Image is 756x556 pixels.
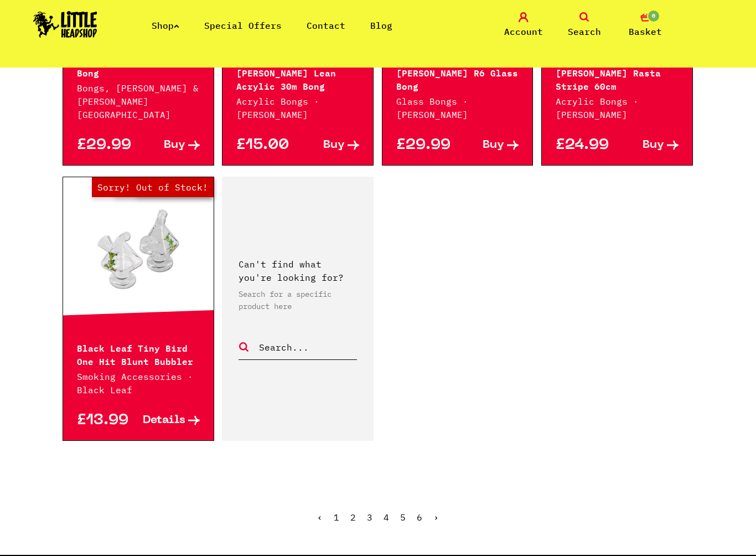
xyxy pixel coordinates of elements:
p: Black Leaf Tiny Bird One Hit Blunt Bubbler [77,341,200,367]
a: Out of Stock Hurry! Low Stock Sorry! Out of Stock! [63,197,214,307]
a: Blog [370,20,392,31]
p: [PERSON_NAME] Rasta Stripe 60cm [556,65,679,92]
input: Search... [258,340,357,354]
a: 4 [384,512,389,523]
p: Glass Bongs · [PERSON_NAME] [396,95,519,121]
p: Acrylic Bongs · [PERSON_NAME] [236,95,359,121]
span: Buy [643,140,664,151]
span: Buy [164,140,185,151]
p: Search for a specific product here [239,288,357,312]
p: £29.99 [77,140,138,151]
a: Contact [307,20,345,31]
a: Buy [298,140,359,151]
span: Account [504,25,543,38]
a: 6 [417,512,422,523]
a: Next » [433,512,439,523]
span: Buy [483,140,504,151]
a: 0 Basket [618,12,673,38]
p: [PERSON_NAME] Lean Acrylic 30m Bong [236,65,359,92]
p: Can't find what you're looking for? [239,258,357,284]
span: Basket [629,25,662,38]
li: « Previous [317,513,323,522]
a: 3 [367,512,372,523]
span: Buy [323,140,345,151]
a: Buy [617,140,679,151]
span: Details [143,415,185,426]
img: Little Head Shop Logo [33,11,97,38]
a: Details [138,415,200,426]
p: £29.99 [396,140,458,151]
p: £13.99 [77,415,138,426]
span: 0 [647,9,660,23]
span: 1 [334,512,339,523]
p: £15.00 [236,140,298,151]
p: £24.99 [556,140,617,151]
span: Sorry! Out of Stock! [92,177,214,197]
a: Buy [138,140,200,151]
span: ‹ [317,512,323,523]
span: Search [568,25,601,38]
p: Acrylic Bongs · [PERSON_NAME] [556,95,679,121]
p: Bongs, [PERSON_NAME] & [PERSON_NAME][GEOGRAPHIC_DATA] [77,81,200,121]
a: 2 [350,512,356,523]
a: Buy [458,140,519,151]
a: 5 [400,512,406,523]
a: Search [557,12,612,38]
p: [PERSON_NAME] R6 Glass Bong [396,65,519,92]
a: Special Offers [204,20,282,31]
a: Shop [152,20,179,31]
p: Smoking Accessories · Black Leaf [77,370,200,397]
